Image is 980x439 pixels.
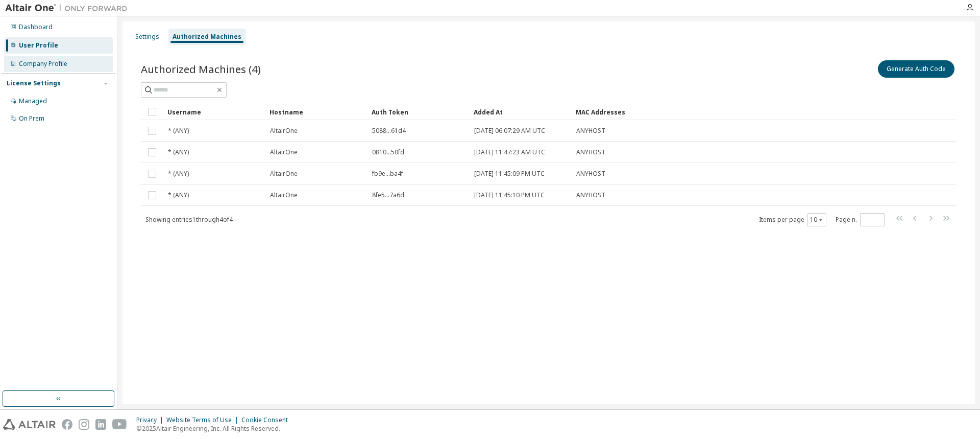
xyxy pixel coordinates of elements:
[372,127,406,135] span: 5088...61d4
[810,216,824,224] button: 10
[241,416,294,424] div: Cookie Consent
[141,62,261,76] span: Authorized Machines (4)
[173,33,241,41] div: Authorized Machines
[269,104,363,120] div: Hostname
[270,170,298,178] span: AltairOne
[372,170,403,178] span: fb9e...ba4f
[474,104,568,120] div: Added At
[5,3,133,13] img: Altair One
[474,191,545,199] span: [DATE] 11:45:10 PM UTC
[372,148,404,156] span: 0810...50fd
[62,419,72,430] img: facebook.svg
[576,191,605,199] span: ANYHOST
[168,127,189,135] span: * (ANY)
[474,148,545,156] span: [DATE] 11:47:23 AM UTC
[135,33,159,41] div: Settings
[166,416,241,424] div: Website Terms of Use
[19,114,44,123] div: On Prem
[145,215,233,224] span: Showing entries 1 through 4 of 4
[270,127,298,135] span: AltairOne
[836,213,885,226] span: Page n.
[372,191,404,199] span: 8fe5...7a6d
[270,148,298,156] span: AltairOne
[19,97,47,105] div: Managed
[19,60,67,68] div: Company Profile
[372,104,465,120] div: Auth Token
[576,148,605,156] span: ANYHOST
[95,419,106,430] img: linkedin.svg
[136,424,294,433] p: © 2025 Altair Engineering, Inc. All Rights Reserved.
[576,127,605,135] span: ANYHOST
[270,191,298,199] span: AltairOne
[878,60,954,78] button: Generate Auth Code
[136,416,166,424] div: Privacy
[167,104,261,120] div: Username
[759,213,826,226] span: Items per page
[112,419,127,430] img: youtube.svg
[7,79,61,87] div: License Settings
[19,41,58,50] div: User Profile
[168,148,189,156] span: * (ANY)
[474,127,545,135] span: [DATE] 06:07:29 AM UTC
[474,170,545,178] span: [DATE] 11:45:09 PM UTC
[3,419,56,430] img: altair_logo.svg
[79,419,89,430] img: instagram.svg
[19,23,53,31] div: Dashboard
[168,191,189,199] span: * (ANY)
[576,170,605,178] span: ANYHOST
[168,170,189,178] span: * (ANY)
[576,104,849,120] div: MAC Addresses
